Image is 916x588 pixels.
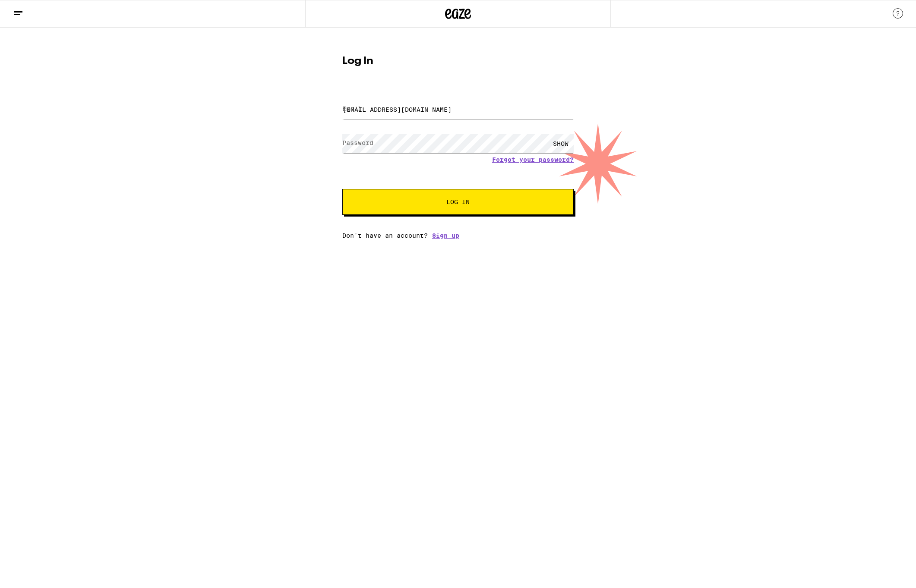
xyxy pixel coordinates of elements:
[342,232,574,239] div: Don't have an account?
[446,199,470,205] span: Log In
[342,139,373,146] label: Password
[342,105,362,112] label: Email
[342,189,574,215] button: Log In
[342,100,574,119] input: Email
[432,232,459,239] a: Sign up
[492,156,574,163] a: Forgot your password?
[342,56,574,66] h1: Log In
[5,6,62,13] span: Hi. Need any help?
[548,134,574,153] div: SHOW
